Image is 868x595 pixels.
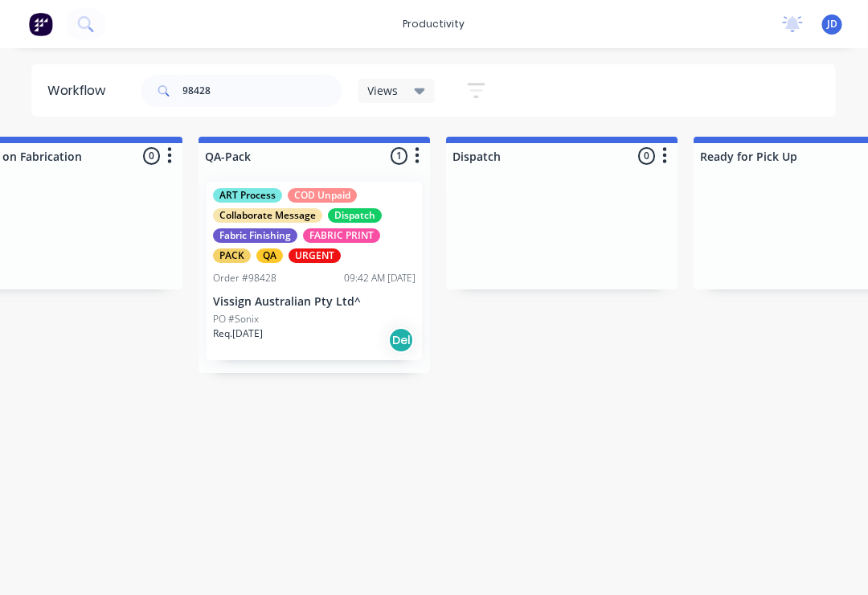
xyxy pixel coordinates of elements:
div: QA [257,248,284,263]
div: 09:42 AM [DATE] [345,271,416,285]
div: Collaborate Message [214,208,323,223]
p: Vissign Australian Pty Ltd^ [214,295,416,309]
div: FABRIC PRINT [304,228,381,243]
img: Factory [29,12,53,36]
div: Dispatch [329,208,383,223]
div: Workflow [48,81,114,101]
p: Req. [DATE] [214,326,264,341]
div: ART Process [214,188,283,203]
span: Views [368,82,399,99]
div: Del [389,327,415,353]
div: URGENT [289,248,342,263]
div: Fabric Finishing [214,228,298,243]
div: ART ProcessCOD UnpaidCollaborate MessageDispatchFabric FinishingFABRIC PRINTPACKQAURGENTOrder #98... [207,182,423,360]
div: productivity [395,12,473,36]
input: Search for orders... [183,75,342,107]
span: JD [827,17,837,31]
div: PACK [214,248,252,263]
p: PO #Sonix [214,312,260,326]
div: Order #98428 [214,271,277,285]
div: COD Unpaid [289,188,358,203]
